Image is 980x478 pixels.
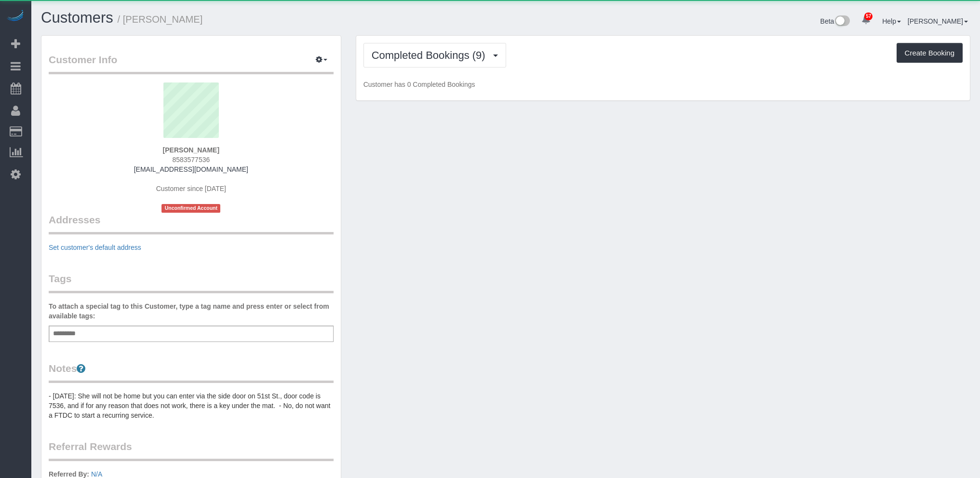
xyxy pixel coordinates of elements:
a: [EMAIL_ADDRESS][DOMAIN_NAME] [134,165,248,173]
span: Completed Bookings (9) [372,49,490,61]
a: Beta [820,17,850,25]
a: Customers [41,9,113,26]
a: Help [882,17,901,25]
legend: Referral Rewards [49,439,334,461]
legend: Customer Info [49,53,334,74]
pre: - [DATE]: She will not be home but you can enter via the side door on 51st St., door code is 7536... [49,391,334,420]
span: 57 [864,13,873,20]
a: Set customer's default address [49,244,141,251]
img: New interface [834,15,850,28]
strong: [PERSON_NAME] [163,146,219,154]
legend: Notes [49,361,334,383]
span: Unconfirmed Account [161,204,220,212]
span: Customer since [DATE] [156,185,226,192]
small: / [PERSON_NAME] [118,14,203,25]
img: Automaid Logo [6,10,25,23]
a: 57 [857,10,875,31]
label: To attach a special tag to this Customer, type a tag name and press enter or select from availabl... [49,301,334,321]
a: [PERSON_NAME] [908,17,968,25]
a: N/A [91,470,102,478]
legend: Tags [49,272,334,293]
button: Create Booking [897,43,963,63]
span: 8583577536 [172,156,210,164]
p: Customer has 0 Completed Bookings [363,80,963,89]
button: Completed Bookings (9) [363,43,506,68]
